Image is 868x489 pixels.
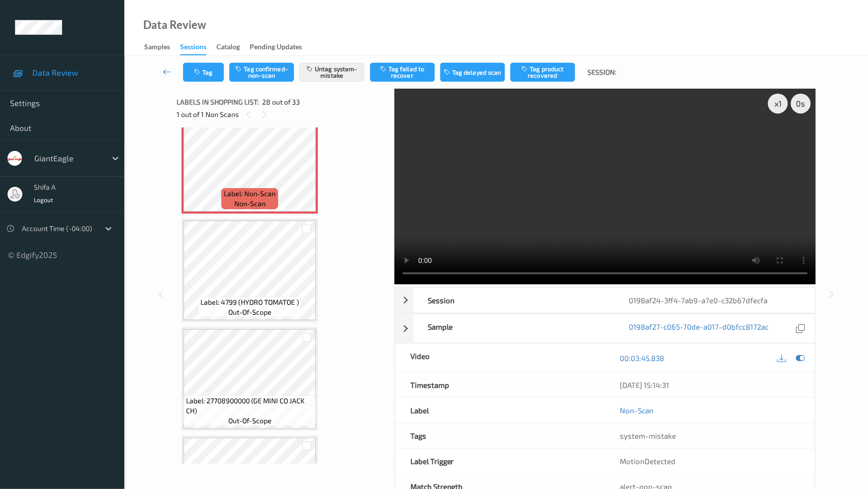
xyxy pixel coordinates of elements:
[144,42,170,54] div: Samples
[413,288,614,313] div: Session
[395,344,605,372] div: Video
[605,449,815,474] div: MotionDetected
[620,353,664,363] a: 00:03:45.838
[413,314,614,343] div: Sample
[395,372,605,397] div: Timestamp
[299,63,364,82] button: Untag system-mistake
[395,287,815,313] div: Session0198af24-3ff4-7ab9-a7e0-c32b67dfecfa
[440,63,505,82] button: Tag delayed scan
[200,297,299,307] span: Label: 4799 (HYDRO TOMATOE )
[144,40,180,54] a: Samples
[224,189,276,199] span: Label: Non-Scan
[250,42,302,54] div: Pending Updates
[620,405,654,415] a: Non-Scan
[186,396,313,416] span: Label: 27708900000 (GE MINI CO JACK CH)
[395,449,605,474] div: Label Trigger
[180,42,206,55] div: Sessions
[177,97,259,107] span: Labels in shopping list:
[620,380,800,390] div: [DATE] 15:14:31
[614,288,815,313] div: 0198af24-3ff4-7ab9-a7e0-c32b67dfecfa
[177,108,387,121] div: 1 out of 1 Non Scans
[228,307,272,317] span: out-of-scope
[791,94,811,114] div: 0 s
[180,40,216,55] a: Sessions
[234,199,266,209] span: non-scan
[216,42,240,54] div: Catalog
[370,63,435,82] button: Tag failed to recover
[262,97,300,107] span: 28 out of 33
[250,40,312,54] a: Pending Updates
[395,314,815,343] div: Sample0198af27-c065-70de-a017-d0bfcc8172ac
[629,322,769,335] a: 0198af27-c065-70de-a017-d0bfcc8172ac
[510,63,575,82] button: Tag product recovered
[183,63,224,82] button: Tag
[143,20,206,30] div: Data Review
[229,63,294,82] button: Tag confirmed-non-scan
[216,40,250,54] a: Catalog
[620,431,676,440] span: system-mistake
[228,416,272,426] span: out-of-scope
[587,67,616,77] span: Session:
[768,94,788,114] div: x 1
[395,423,605,448] div: Tags
[395,398,605,423] div: Label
